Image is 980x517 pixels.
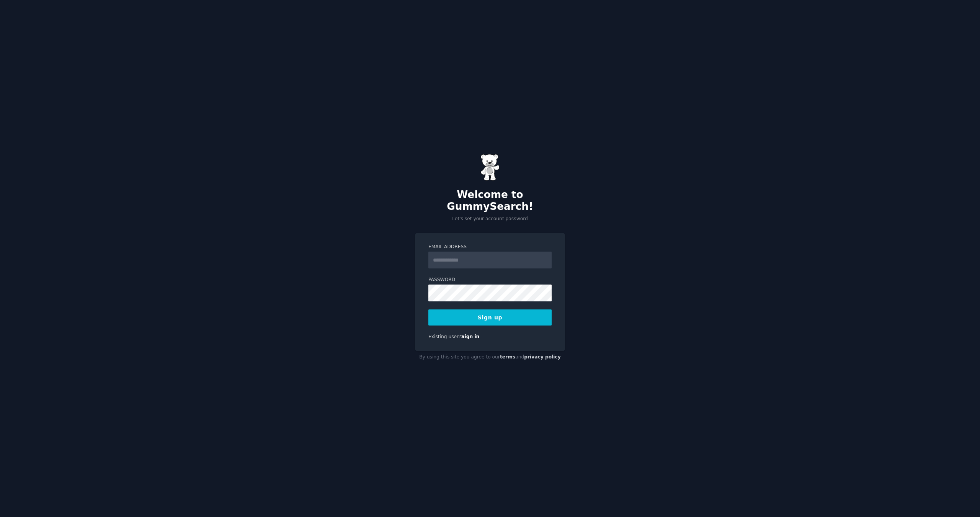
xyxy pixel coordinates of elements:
span: Existing user? [428,334,461,339]
div: By using this site you agree to our and [415,351,565,363]
a: privacy policy [524,354,561,360]
a: terms [500,354,515,360]
img: Gummy Bear [480,154,500,181]
label: Password [428,276,552,283]
label: Email Address [428,244,552,250]
button: Sign up [428,309,552,326]
a: Sign in [461,334,480,339]
p: Let's set your account password [415,216,565,223]
h2: Welcome to GummySearch! [415,189,565,213]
